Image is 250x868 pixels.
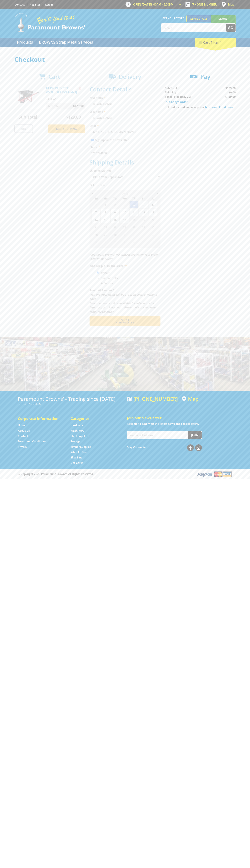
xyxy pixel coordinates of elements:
span: Sub Total [165,86,177,90]
a: Log in [45,3,53,6]
a: Go to the BROWNS Scrap Metal Services page [36,38,96,47]
a: Go to the Machinery page [71,429,84,433]
div: Stay Connected [127,443,202,452]
a: Go to the Terms and Conditions page [18,440,46,443]
a: Go to the Timber Supplies page [71,445,91,449]
span: 8:00am - 5:00pm [151,3,174,6]
span: $129.00 [225,86,236,90]
span: $0.00 [229,91,236,94]
button: Join [188,431,202,439]
a: Go to the Contact page [18,434,28,438]
button: Go [226,24,236,32]
a: Change Order [165,99,189,105]
strong: $129.00 [225,95,236,98]
input: Please accept the terms and conditions. [165,106,167,108]
a: Go to the Steel Supplies page [71,434,88,438]
input: Search [161,24,226,32]
img: Paramount Browns' [14,13,86,32]
span: Shipping [165,91,176,94]
a: Terms and Conditions [205,105,233,109]
a: Go to the Contact page [14,3,25,6]
h5: Corporate Information [18,416,63,421]
strong: Total Price (inc. GST) [165,95,192,98]
a: Go to the registration page [30,3,40,6]
h1: Checkout [14,56,236,63]
a: Go to the Gift Cards page [71,461,83,465]
a: Go to the Skip Bins page [71,456,82,459]
input: Your email address [127,431,188,439]
a: Go to the Privacy page [18,445,27,449]
a: Go to the Hardware page [71,423,83,427]
label: I understand and accept the [168,105,233,109]
a: Mount [PERSON_NAME] [211,15,236,29]
div: ® Copyright 2025 Paramount Browns'. All Rights Reserved. [14,471,236,477]
div: Cart [195,38,236,47]
img: PayPal, Mastercard, Visa accepted [197,471,232,477]
a: View a map of Gepps Cross location [182,396,199,402]
h5: Categories [71,416,116,421]
span: (1 item) [210,40,221,44]
span: Pay [200,73,210,80]
a: Go to the Storage page [71,440,80,443]
h5: Join our Newsletter [127,416,232,421]
a: Gepps Cross [186,15,211,22]
span: Change Order [169,100,187,104]
h3: Paramount Browns' - Trading since [DATE] [18,396,123,402]
span: OPEN [DATE] [133,3,174,6]
p: Keep up to date with the latest news and special offers. [127,421,232,426]
p: [STREET_ADDRESS] [18,402,123,406]
a: Go to the Home page [18,423,26,427]
a: Go to the Products page [14,38,36,47]
div: [PHONE_NUMBER] [127,396,178,402]
a: Go to the Wheelie Bins page [71,450,87,454]
a: Go to the About Us page [18,429,30,433]
span: Set your store [161,15,186,21]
